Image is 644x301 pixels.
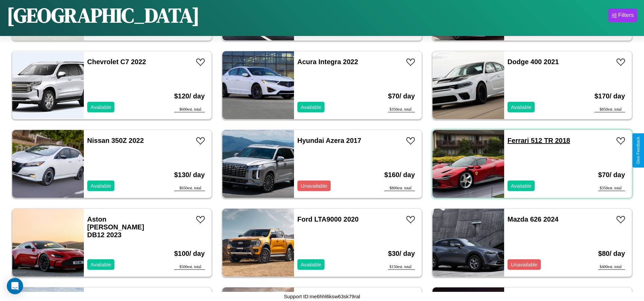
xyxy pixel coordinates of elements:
[511,181,532,190] p: Available
[174,186,205,191] div: $ 650 est. total
[174,243,205,264] h3: $ 100 / day
[608,8,637,22] button: Filters
[174,107,205,112] div: $ 600 est. total
[297,215,358,223] a: Ford LTA9000 2020
[594,107,625,112] div: $ 850 est. total
[511,102,532,112] p: Available
[598,243,625,264] h3: $ 80 / day
[87,137,144,144] a: Nissan 350Z 2022
[7,1,200,29] h1: [GEOGRAPHIC_DATA]
[511,260,537,269] p: Unavailable
[284,292,360,301] p: Support ID: me6hhl6ksw63sk79ral
[297,137,361,144] a: Hyundai Azera 2017
[87,215,144,239] a: Aston [PERSON_NAME] DB12 2023
[598,164,625,186] h3: $ 70 / day
[91,102,111,112] p: Available
[508,215,558,223] a: Mazda 626 2024
[7,278,23,294] div: Open Intercom Messenger
[388,243,415,264] h3: $ 30 / day
[598,186,625,191] div: $ 350 est. total
[174,264,205,270] div: $ 500 est. total
[87,58,146,65] a: Chevrolet C7 2022
[618,12,634,19] div: Filters
[91,260,111,269] p: Available
[388,107,415,112] div: $ 350 est. total
[388,264,415,270] div: $ 150 est. total
[174,164,205,186] h3: $ 130 / day
[384,186,415,191] div: $ 800 est. total
[301,260,321,269] p: Available
[508,137,570,144] a: Ferrari 512 TR 2018
[508,58,559,65] a: Dodge 400 2021
[388,86,415,107] h3: $ 70 / day
[598,264,625,270] div: $ 400 est. total
[594,86,625,107] h3: $ 170 / day
[384,164,415,186] h3: $ 160 / day
[174,86,205,107] h3: $ 120 / day
[301,181,327,190] p: Unavailable
[297,58,358,65] a: Acura Integra 2022
[301,102,321,112] p: Available
[91,181,111,190] p: Available
[636,137,641,164] div: Give Feedback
